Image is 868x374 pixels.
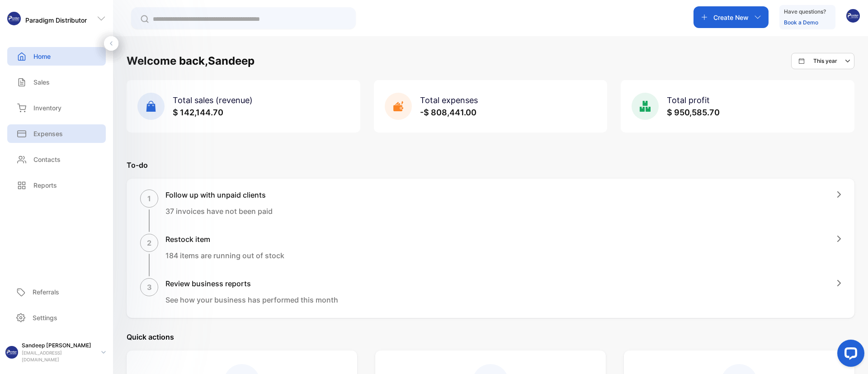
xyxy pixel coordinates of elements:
[127,331,854,342] p: Quick actions
[813,57,837,65] p: This year
[165,206,273,217] p: 37 invoices have not been paid
[165,189,273,200] h1: Follow up with unpaid clients
[22,350,94,363] p: [EMAIL_ADDRESS][DOMAIN_NAME]
[147,282,152,293] p: 3
[33,180,57,190] p: Reports
[33,129,63,138] p: Expenses
[830,336,868,374] iframe: LiveChat chat widget
[33,287,59,297] p: Referrals
[173,108,223,117] span: $ 142,144.70
[127,160,854,170] p: To-do
[127,53,255,69] h1: Welcome back, Sandeep
[33,313,57,322] p: Settings
[667,95,710,105] span: Total profit
[420,95,478,105] span: Total expenses
[667,108,720,117] span: $ 950,585.70
[147,193,151,204] p: 1
[165,234,284,245] h1: Restock item
[784,19,818,26] a: Book a Demo
[791,53,854,69] button: This year
[33,103,61,113] p: Inventory
[784,7,826,16] p: Have questions?
[25,15,87,25] p: Paradigm Distributor
[33,52,51,61] p: Home
[165,250,284,261] p: 184 items are running out of stock
[420,108,476,117] span: -$ 808,441.00
[165,278,338,289] h1: Review business reports
[33,155,61,164] p: Contacts
[5,346,18,359] img: profile
[693,6,769,28] button: Create New
[173,95,253,105] span: Total sales (revenue)
[33,77,50,87] p: Sales
[22,341,94,350] p: Sandeep [PERSON_NAME]
[147,237,151,248] p: 2
[713,13,749,22] p: Create New
[846,6,860,28] button: avatar
[165,294,338,305] p: See how your business has performed this month
[846,9,860,23] img: avatar
[7,12,21,25] img: logo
